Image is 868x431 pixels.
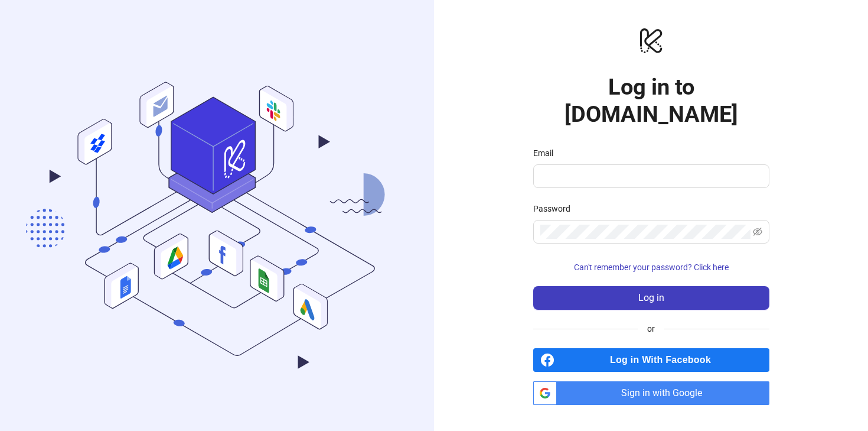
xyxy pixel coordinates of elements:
[540,225,750,239] input: Password
[638,293,664,303] span: Log in
[533,258,769,277] button: Can't remember your password? Click here
[574,263,729,272] span: Can't remember your password? Click here
[753,227,762,236] span: eye-invisible
[533,381,769,405] a: Sign in with Google
[533,202,578,215] label: Password
[533,73,769,128] h1: Log in to [DOMAIN_NAME]
[533,263,769,272] a: Can't remember your password? Click here
[533,286,769,310] button: Log in
[533,348,769,372] a: Log in With Facebook
[562,381,769,405] span: Sign in with Google
[533,147,561,160] label: Email
[638,322,664,335] span: or
[540,169,760,183] input: Email
[559,348,769,372] span: Log in With Facebook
